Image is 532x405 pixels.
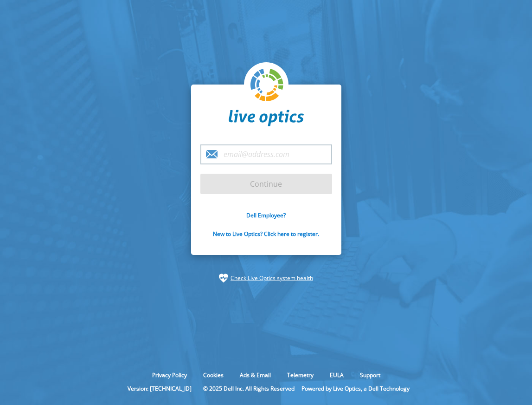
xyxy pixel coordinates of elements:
[123,385,196,392] li: Version: [TECHNICAL_ID]
[231,274,313,283] a: Check Live Optics system health
[229,110,304,126] img: liveoptics-word.svg
[280,371,320,379] a: Telemetry
[250,69,284,102] img: liveoptics-logo.svg
[200,144,332,164] input: email@address.com
[145,371,194,379] a: Privacy Policy
[353,371,387,379] a: Support
[301,385,410,392] li: Powered by Live Optics, a Dell Technology
[199,385,299,392] li: © 2025 Dell Inc. All Rights Reserved
[233,371,278,379] a: Ads & Email
[246,211,286,219] a: Dell Employee?
[213,230,319,238] a: New to Live Optics? Click here to register.
[323,371,351,379] a: EULA
[196,371,231,379] a: Cookies
[219,274,228,283] img: status-check-icon.svg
